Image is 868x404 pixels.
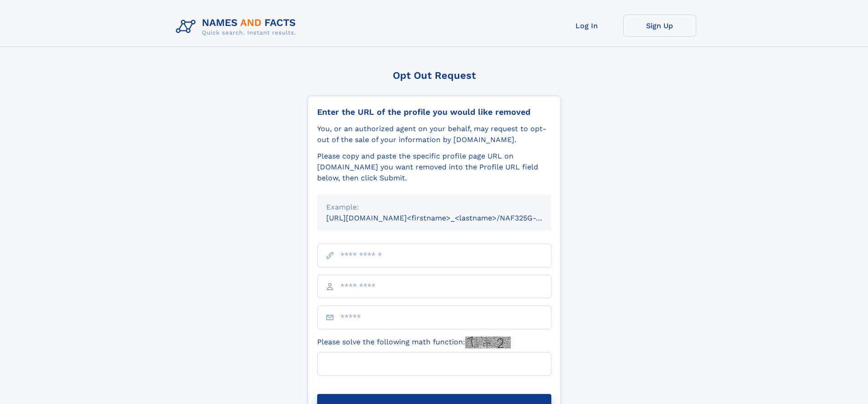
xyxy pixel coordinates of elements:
[308,70,561,81] div: Opt Out Request
[172,15,303,39] img: Logo Names and Facts
[317,123,551,145] div: You, or an authorized agent on your behalf, may request to opt-out of the sale of your informatio...
[317,151,551,184] div: Please copy and paste the specific profile page URL on [DOMAIN_NAME] you want removed into the Pr...
[317,337,511,348] label: Please solve the following math function:
[317,107,551,117] div: Enter the URL of the profile you would like removed
[550,15,623,37] a: Log In
[326,214,569,222] small: [URL][DOMAIN_NAME]<firstname>_<lastname>/NAF325G-xxxxxxxx
[623,15,696,37] a: Sign Up
[326,202,542,213] div: Example:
